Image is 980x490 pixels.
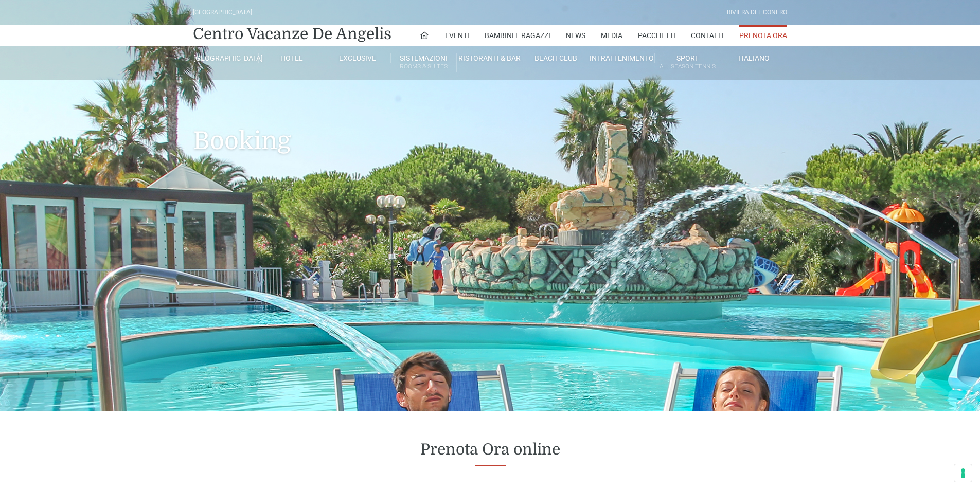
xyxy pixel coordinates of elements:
a: Prenota Ora [739,25,787,46]
a: Ristoranti & Bar [457,53,523,63]
a: Centro Vacanze De Angelis [193,24,391,44]
a: News [566,25,585,46]
a: Hotel [259,53,325,63]
a: Pacchetti [638,25,675,46]
h1: Booking [193,80,787,171]
a: SportAll Season Tennis [655,53,721,72]
small: All Season Tennis [655,62,720,71]
h2: Prenota Ora online [193,440,787,459]
a: Eventi [445,25,469,46]
a: SistemazioniRooms & Suites [391,53,457,72]
small: Rooms & Suites [391,62,456,71]
div: [GEOGRAPHIC_DATA] [193,8,252,17]
a: Exclusive [325,53,391,63]
a: Bambini e Ragazzi [485,25,550,46]
a: Italiano [721,53,787,63]
span: Italiano [738,54,770,62]
button: Le tue preferenze relative al consenso per le tecnologie di tracciamento [954,464,972,482]
a: Media [601,25,622,46]
a: [GEOGRAPHIC_DATA] [193,53,259,63]
a: Beach Club [523,53,589,63]
div: Riviera Del Conero [727,8,787,17]
a: Intrattenimento [589,53,655,63]
a: Contatti [691,25,724,46]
